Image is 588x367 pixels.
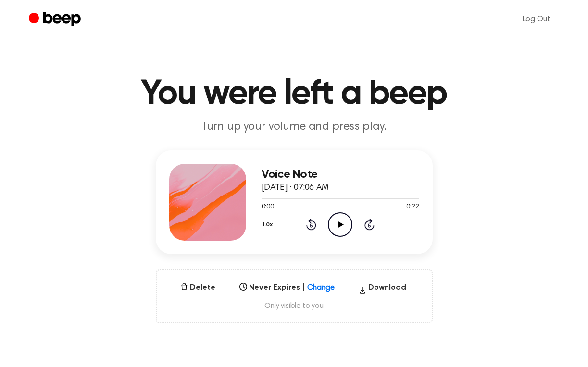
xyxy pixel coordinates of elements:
[176,282,219,294] button: Delete
[355,282,410,297] button: Download
[29,10,83,29] a: Beep
[513,8,560,31] a: Log Out
[262,168,419,181] h3: Voice Note
[48,77,540,111] h1: You were left a beep
[110,119,479,135] p: Turn up your volume and press play.
[168,301,420,311] span: Only visible to you
[262,217,276,233] button: 1.0x
[406,202,419,212] span: 0:22
[262,202,274,212] span: 0:00
[262,183,329,192] span: [DATE] · 07:06 AM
